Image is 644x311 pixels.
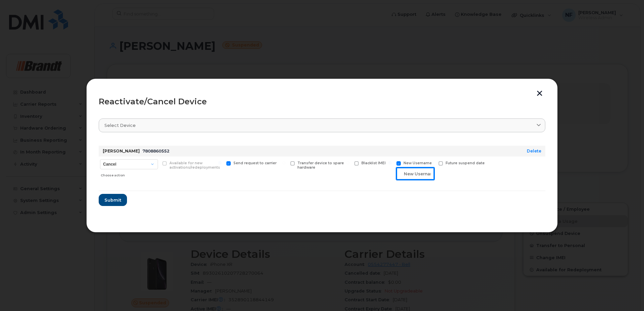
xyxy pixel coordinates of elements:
[404,161,432,165] span: New Username
[446,161,485,165] span: Future suspend date
[361,161,386,165] span: Blacklist IMEI
[169,161,220,170] span: Available for new activations/redeployments
[142,148,169,153] span: 7808860552
[103,148,140,153] strong: [PERSON_NAME]
[101,170,158,178] div: Choose action
[104,197,121,203] span: Submit
[297,161,344,170] span: Transfer device to spare hardware
[104,122,136,129] span: Select device
[430,161,434,165] input: Future suspend date
[99,118,545,132] a: Select device
[388,161,392,165] input: New Username
[396,168,434,180] input: New Username
[233,161,277,165] span: Send request to carrier
[527,148,541,153] a: Delete
[218,161,222,165] input: Send request to carrier
[346,161,350,165] input: Blacklist IMEI
[99,194,127,206] button: Submit
[154,161,158,165] input: Available for new activations/redeployments
[282,161,286,165] input: Transfer device to spare hardware
[99,98,545,106] div: Reactivate/Cancel Device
